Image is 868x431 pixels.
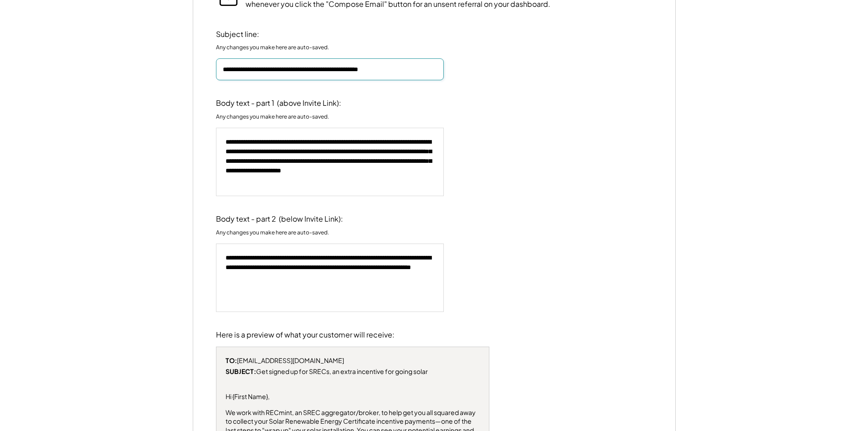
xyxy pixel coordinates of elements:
[226,367,256,375] strong: SUBJECT:
[216,30,307,39] div: Subject line:
[216,43,329,52] div: Any changes you make here are auto-saved.
[216,99,341,108] div: Body text - part 1 (above Invite Link):
[226,392,270,401] div: Hi {First Name},
[216,228,329,237] div: Any changes you make here are auto-saved.
[216,330,395,340] div: Here is a preview of what your customer will receive:
[226,356,237,364] strong: TO:
[216,113,329,121] div: Any changes you make here are auto-saved.
[216,214,343,224] div: Body text - part 2 (below Invite Link):
[226,367,428,376] div: Get signed up for SRECs, an extra incentive for going solar
[226,356,344,365] div: [EMAIL_ADDRESS][DOMAIN_NAME]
